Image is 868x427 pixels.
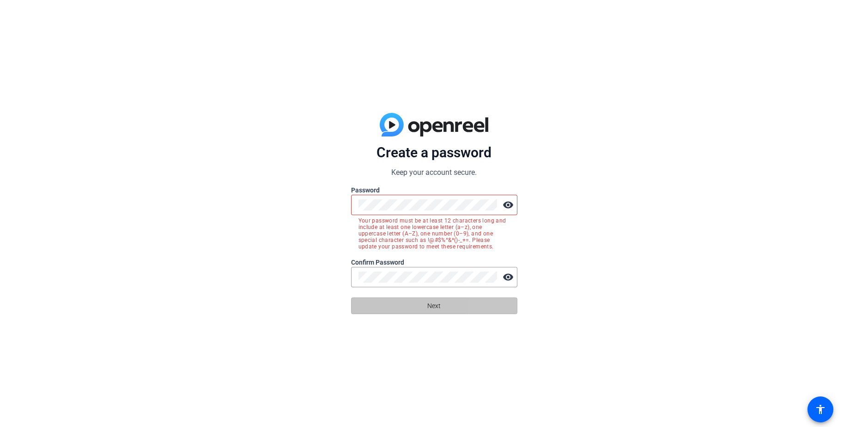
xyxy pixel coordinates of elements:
mat-error: Your password must be at least 12 characters long and include at least one lowercase letter (a–z)... [358,215,510,250]
button: Next [351,297,517,314]
mat-icon: visibility [499,196,517,214]
mat-icon: accessibility [815,404,826,415]
span: Next [427,297,441,315]
p: Create a password [351,144,517,161]
img: blue-gradient.svg [380,113,488,137]
p: Keep your account secure. [351,167,517,178]
label: Password [351,186,517,195]
mat-icon: visibility [499,268,517,286]
label: Confirm Password [351,258,517,267]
